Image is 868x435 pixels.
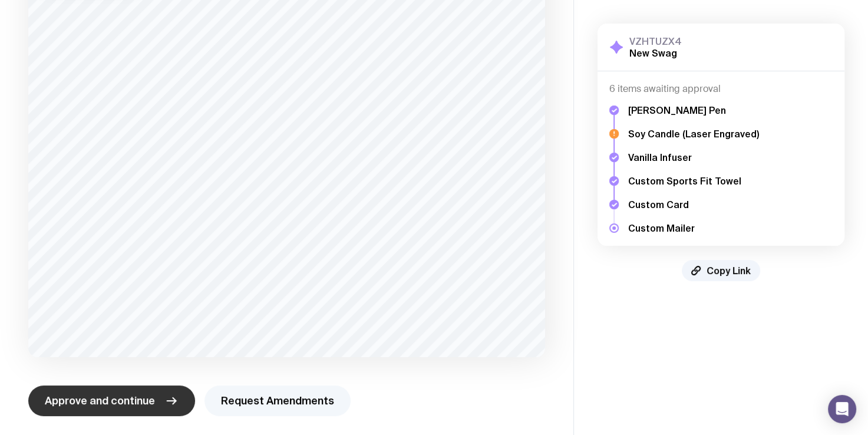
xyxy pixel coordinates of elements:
[628,199,759,210] h5: Custom Card
[609,83,833,95] h4: 6 items awaiting approval
[629,35,682,47] h3: VZHTUZX4
[204,385,351,416] button: Request Amendments
[45,394,155,408] span: Approve and continue
[628,175,759,187] h5: Custom Sports Fit Towel
[828,395,856,423] div: Open Intercom Messenger
[707,265,751,276] span: Copy Link
[628,128,759,140] h5: Soy Candle (Laser Engraved)
[628,151,759,163] h5: Vanilla Infuser
[682,260,760,281] button: Copy Link
[628,104,759,116] h5: [PERSON_NAME] Pen
[28,385,195,416] button: Approve and continue
[628,222,759,234] h5: Custom Mailer
[629,47,682,59] h2: New Swag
